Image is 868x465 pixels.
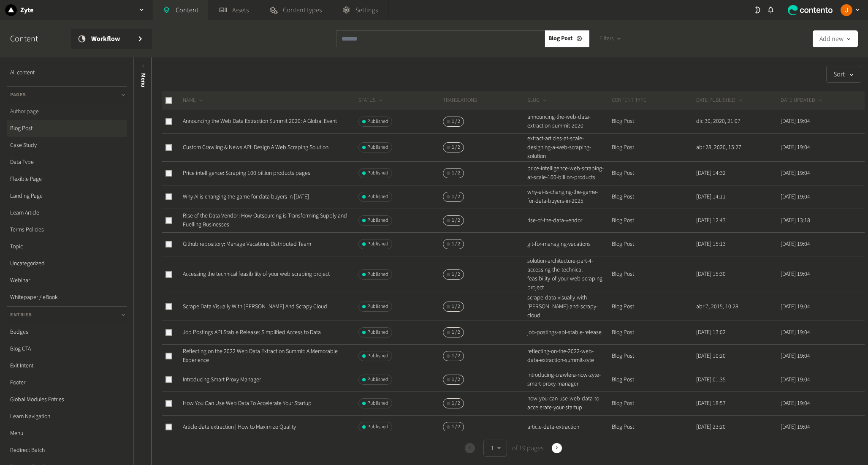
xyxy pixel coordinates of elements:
time: [DATE] 19:04 [781,423,810,431]
td: Blog Post [611,232,696,256]
span: Content types [283,5,322,15]
span: 1 / 2 [452,303,460,310]
a: Topic [7,238,127,255]
td: Blog Post [611,209,696,232]
time: [DATE] 19:04 [781,352,810,360]
span: Filters [599,34,614,43]
td: announcing-the-web-data-extraction-summit-2020 [527,110,611,133]
button: Sort [826,66,861,83]
span: Settings [355,5,378,15]
time: [DATE] 18:57 [696,399,726,408]
span: 1 / 2 [452,352,460,360]
td: job-postings-api-stable-release [527,321,611,344]
a: Footer [7,374,127,391]
td: solution-architecture-part-4-accessing-the-technical-feasibility-of-your-web-scraping-project [527,256,611,293]
span: Published [367,329,388,336]
td: Blog Post [611,256,696,293]
td: Blog Post [611,110,696,133]
span: of 19 pages [510,443,543,453]
a: Redirect Batch [7,442,127,459]
a: Global Modules Entries [7,391,127,408]
span: Entries [10,311,32,319]
img: Zyte [5,4,17,16]
time: [DATE] 14:32 [696,169,726,177]
time: [DATE] 19:04 [781,193,810,201]
span: Published [367,400,388,407]
span: 1 / 2 [452,169,460,177]
td: Blog Post [611,368,696,392]
time: [DATE] 19:04 [781,117,810,125]
time: [DATE] 19:04 [781,143,810,152]
button: 1 [483,440,507,457]
span: Published [367,118,388,125]
span: Workflow [91,34,130,44]
a: Price intelligence: Scraping 100 billion products pages [183,169,310,177]
a: Scrape Data Visually With [PERSON_NAME] And Scrapy Cloud [183,302,327,311]
a: Author page [7,103,127,120]
h2: Content [10,33,57,45]
span: Published [367,352,388,360]
time: [DATE] 23:20 [696,423,726,431]
a: Flexible Page [7,171,127,188]
a: Learn Navigation [7,408,127,425]
span: Published [367,169,388,177]
span: Published [367,303,388,310]
a: Exit Intent [7,357,127,374]
span: 1 / 2 [452,144,460,151]
button: STATUS [358,96,384,105]
a: Badges [7,324,127,340]
span: Pages [10,91,26,99]
button: Filters [593,30,629,47]
time: [DATE] 10:20 [696,352,726,360]
a: Reflecting on the 2022 Web Data Extraction Summit: A Memorable Experience [183,347,338,364]
td: Blog Post [611,344,696,368]
time: [DATE] 19:04 [781,375,810,384]
a: Blog CTA [7,340,127,357]
th: CONTENT TYPE [611,91,696,110]
span: Published [367,271,388,278]
a: Data Type [7,154,127,171]
span: Published [367,144,388,151]
time: [DATE] 19:04 [781,240,810,248]
span: Published [367,217,388,224]
span: 1 / 2 [452,240,460,248]
span: 1 / 2 [452,118,460,125]
td: Blog Post [611,415,696,439]
span: Published [367,376,388,383]
button: DATE PUBLISHED [696,96,744,105]
td: Blog Post [611,161,696,185]
a: Introducing Smart Proxy Manager [183,375,261,384]
time: [DATE] 13:02 [696,328,726,337]
time: [DATE] 15:30 [696,270,726,278]
td: Blog Post [611,185,696,209]
time: [DATE] 12:43 [696,216,726,225]
a: Rise of the Data Vendor: How Outsourcing is Transforming Supply and Fuelling Businesses [183,212,347,229]
time: [DATE] 19:04 [781,270,810,278]
time: [DATE] 15:13 [696,240,726,248]
span: Published [367,423,388,431]
span: 1 / 2 [452,271,460,278]
time: abr 28, 2020, 15:27 [696,143,741,152]
a: Landing Page [7,188,127,204]
span: 1 / 2 [452,217,460,224]
span: 1 / 2 [452,329,460,336]
button: Add new [813,30,858,47]
td: scrape-data-visually-with-[PERSON_NAME]-and-scrapy-cloud [527,293,611,321]
td: Blog Post [611,133,696,161]
td: git-for-managing-vacations [527,232,611,256]
a: Job Postings API Stable Release: Simplified Access to Data [183,328,321,337]
h2: Zyte [20,5,33,15]
button: SLUG [527,96,548,105]
span: 1 / 2 [452,400,460,407]
span: Menu [139,73,148,87]
img: Josu Escalada [841,4,852,16]
a: Case Study [7,137,127,154]
span: 1 / 2 [452,423,460,431]
span: Blog Post [548,34,572,43]
a: Terms Policies [7,221,127,238]
td: article-data-extraction [527,415,611,439]
th: Translations [442,91,527,110]
a: Uncategorized [7,255,127,272]
td: how-you-can-use-web-data-to-accelerate-your-startup [527,392,611,415]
